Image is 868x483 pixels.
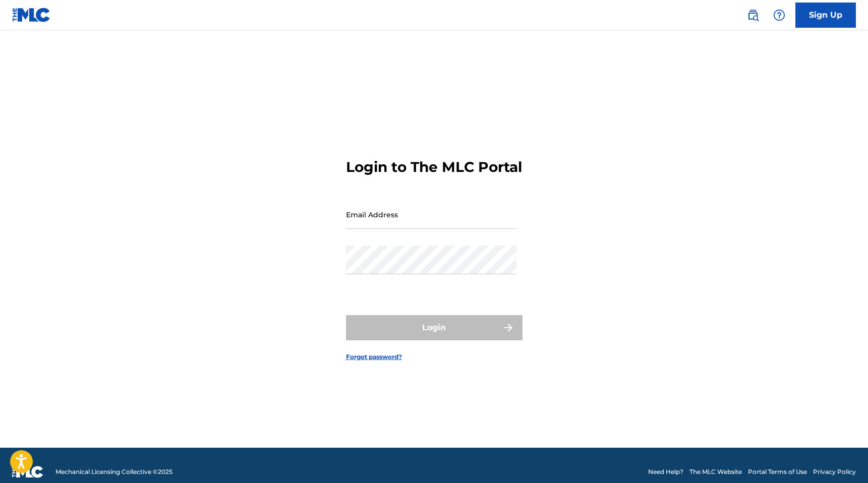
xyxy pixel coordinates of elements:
a: Need Help? [648,467,683,476]
img: logo [12,466,43,478]
span: Mechanical Licensing Collective © 2025 [55,467,172,476]
img: MLC Logo [12,8,51,22]
a: The MLC Website [689,467,742,476]
a: Public Search [743,5,763,25]
a: Sign Up [795,3,856,28]
a: Forgot password? [346,352,402,361]
iframe: Chat Widget [818,435,868,483]
a: Privacy Policy [813,467,856,476]
img: help [773,9,785,21]
img: search [747,9,759,21]
h3: Login to The MLC Portal [346,158,522,176]
a: Portal Terms of Use [748,467,807,476]
div: Help [769,5,789,25]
